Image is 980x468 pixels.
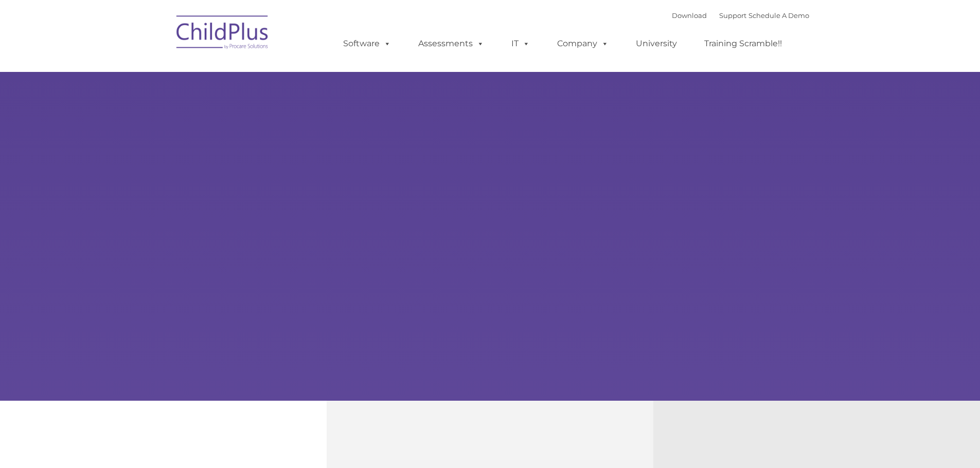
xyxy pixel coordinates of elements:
[694,33,792,54] a: Training Scramble!!
[547,33,619,54] a: Company
[333,33,401,54] a: Software
[749,11,809,20] a: Schedule A Demo
[171,8,274,60] img: ChildPlus by Procare Solutions
[626,33,687,54] a: University
[408,33,494,54] a: Assessments
[501,33,540,54] a: IT
[672,11,809,20] font: |
[719,11,746,20] a: Support
[672,11,707,20] a: Download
